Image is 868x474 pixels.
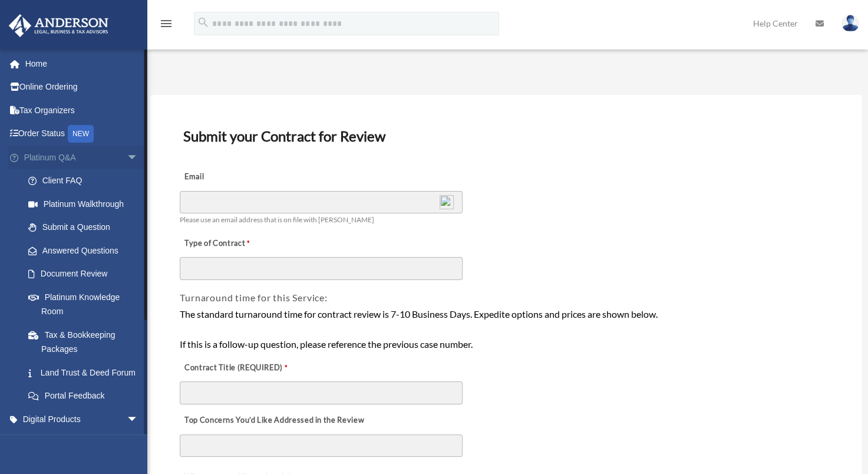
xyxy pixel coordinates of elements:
div: The standard turnaround time for contract review is 7-10 Business Days. Expedite options and pric... [180,307,832,352]
label: Email [180,169,298,186]
a: Digital Productsarrow_drop_down [8,407,156,431]
a: Submit a Question [16,216,156,239]
a: Answered Questions [16,239,156,262]
a: Client FAQ [16,169,156,193]
a: Portal Feedback [16,384,156,408]
a: Online Ordering [8,75,156,99]
a: Platinum Knowledge Room [16,285,156,323]
a: Document Review [16,262,150,286]
a: My Entitiesarrow_drop_down [8,431,156,455]
a: Order StatusNEW [8,122,156,146]
img: User Pic [841,15,859,32]
span: arrow_drop_down [127,407,150,432]
a: menu [159,21,173,31]
a: Platinum Q&Aarrow_drop_down [8,146,156,169]
label: Contract Title (REQUIRED) [180,360,298,376]
img: Anderson Advisors Platinum Portal [5,14,112,37]
i: menu [159,17,173,31]
div: NEW [68,125,94,143]
span: Please use an email address that is on file with [PERSON_NAME] [180,215,374,224]
a: Platinum Walkthrough [16,192,156,216]
a: Land Trust & Deed Forum [16,361,156,384]
a: Tax Organizers [8,98,156,122]
label: Type of Contract [180,235,298,252]
label: Top Concerns You’d Like Addressed in the Review [180,412,367,429]
span: arrow_drop_down [127,146,150,170]
i: search [197,16,210,29]
a: Home [8,52,156,75]
img: npw-badge-icon-locked.svg [440,195,454,209]
a: Tax & Bookkeeping Packages [16,323,156,361]
span: Turnaround time for this Service: [180,292,327,303]
span: arrow_drop_down [127,431,150,455]
h3: Submit your Contract for Review [179,124,833,149]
